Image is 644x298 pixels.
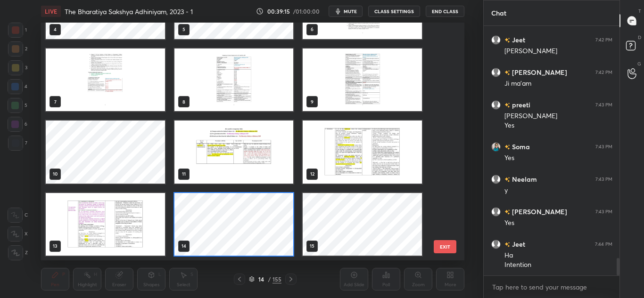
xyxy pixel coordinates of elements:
[595,144,612,150] div: 7:43 PM
[504,177,510,182] img: no-rating-badge.077c3623.svg
[434,240,456,253] button: EXIT
[46,48,165,111] img: 1756820866RBYIOG.pdf
[65,7,193,16] h4: The Bharatiya Sakshya Adhiniyam, 2023 - 1
[595,177,612,182] div: 7:43 PM
[329,6,363,17] button: mute
[256,276,266,282] div: 14
[8,245,28,260] div: Z
[504,79,612,89] div: Ji ma’am
[491,175,501,184] img: default.png
[426,6,464,17] button: End Class
[504,218,612,228] div: Yes
[504,242,510,247] img: no-rating-badge.077c3623.svg
[303,48,422,111] img: 1756820866RBYIOG.pdf
[595,209,612,215] div: 7:43 PM
[504,112,612,121] div: [PERSON_NAME]
[41,23,448,260] div: grid
[8,79,27,94] div: 4
[504,121,612,130] div: Yes
[8,98,27,113] div: 5
[174,48,294,111] img: 1756820866RBYIOG.pdf
[504,186,612,195] div: y
[41,6,61,17] div: LIVE
[504,251,612,260] div: Ha
[510,239,525,249] h6: Jeet
[504,209,510,215] img: no-rating-badge.077c3623.svg
[491,68,501,77] img: default.png
[491,142,501,152] img: 3
[638,34,641,41] p: D
[504,145,510,150] img: no-rating-badge.077c3623.svg
[595,102,612,108] div: 7:43 PM
[8,41,27,56] div: 2
[595,37,612,43] div: 7:42 PM
[510,207,567,217] h6: [PERSON_NAME]
[637,60,641,67] p: G
[504,47,612,56] div: [PERSON_NAME]
[8,60,27,75] div: 3
[504,260,612,270] div: Intention
[303,121,422,183] img: 17568214202W8V2K.pdf
[491,240,501,249] img: default.png
[272,275,281,283] div: 155
[368,6,420,17] button: CLASS SETTINGS
[504,103,510,108] img: no-rating-badge.077c3623.svg
[8,136,27,151] div: 7
[510,100,530,110] h6: preeti
[174,121,294,183] img: 17568214202W8V2K.pdf
[268,276,271,282] div: /
[595,242,612,247] div: 7:44 PM
[484,0,514,25] p: Chat
[638,8,641,15] p: T
[46,193,165,256] img: 17568214202W8V2K.pdf
[8,208,28,223] div: C
[595,70,612,75] div: 7:42 PM
[491,100,501,110] img: default.png
[504,153,612,163] div: Yes
[8,226,28,242] div: X
[510,67,567,77] h6: [PERSON_NAME]
[8,23,27,38] div: 1
[491,35,501,45] img: default.png
[504,38,510,43] img: no-rating-badge.077c3623.svg
[504,70,510,75] img: no-rating-badge.077c3623.svg
[8,117,27,132] div: 6
[344,8,357,15] span: mute
[484,26,620,275] div: grid
[491,207,501,217] img: default.png
[510,142,530,152] h6: Soma
[510,35,525,45] h6: Jeet
[510,174,537,184] h6: Neelam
